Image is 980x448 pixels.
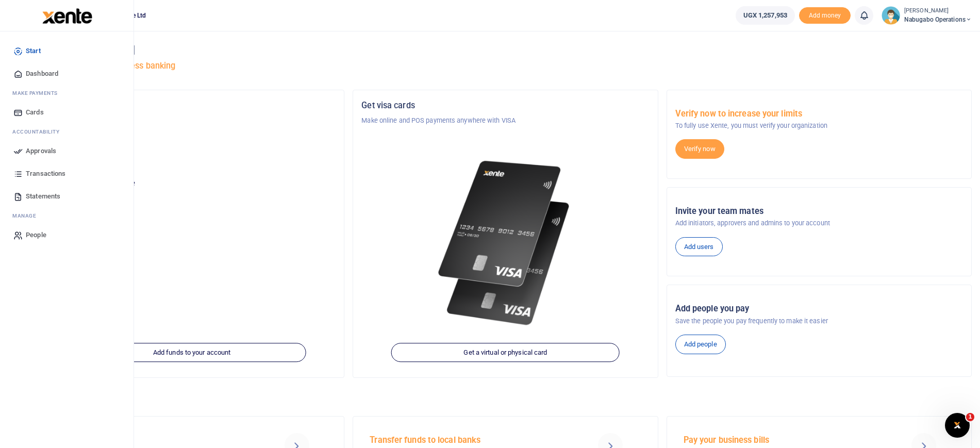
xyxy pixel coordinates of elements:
[799,7,851,24] span: Add money
[743,10,787,21] span: UGX 1,257,953
[8,85,125,101] li: M
[26,46,41,56] span: Start
[42,8,92,24] img: logo-large
[675,304,963,314] h5: Add people you pay
[8,40,125,62] a: Start
[882,6,900,25] img: profile-user
[39,61,972,71] h5: Welcome to better business banking
[26,107,44,118] span: Cards
[26,146,56,156] span: Approvals
[434,151,577,336] img: xente-_physical_cards.png
[8,224,125,246] a: People
[8,162,125,185] a: Transactions
[20,128,59,136] span: countability
[391,343,620,362] a: Get a virtual or physical card
[48,191,336,202] h5: UGX 1,257,953
[684,435,885,445] h5: Pay your business bills
[945,413,970,438] iframe: Intercom live chat
[48,156,336,166] p: Nabugabo operations
[8,185,125,208] a: Statements
[48,140,336,151] h5: Account
[370,435,571,445] h5: Transfer funds to local banks
[904,7,972,15] small: [PERSON_NAME]
[48,178,336,189] p: Your current account balance
[26,69,58,79] span: Dashboard
[675,218,963,228] p: Add initiators, approvers and admins to your account
[56,435,258,445] h5: Send Mobile Money
[18,212,37,220] span: anage
[736,6,795,25] a: UGX 1,257,953
[8,101,125,124] a: Cards
[799,7,851,24] li: Toup your wallet
[675,121,963,131] p: To fully use Xente, you must verify your organization
[8,140,125,162] a: Approvals
[39,44,972,56] h4: Hello [PERSON_NAME]
[675,109,963,119] h5: Verify now to increase your limits
[18,89,58,97] span: ake Payments
[675,237,723,257] a: Add users
[48,101,336,111] h5: Organization
[799,11,851,19] a: Add money
[675,316,963,326] p: Save the people you pay frequently to make it easier
[732,6,799,25] li: Wallet ballance
[48,115,336,126] p: Namirembe Guest House Ltd
[39,391,972,403] h4: Make a transaction
[26,191,60,202] span: Statements
[675,206,963,217] h5: Invite your team mates
[78,343,306,362] a: Add funds to your account
[882,6,972,25] a: profile-user [PERSON_NAME] Nabugabo operations
[361,101,649,111] h5: Get visa cards
[8,208,125,224] li: M
[26,169,65,179] span: Transactions
[675,139,724,159] a: Verify now
[904,15,972,24] span: Nabugabo operations
[8,62,125,85] a: Dashboard
[8,124,125,140] li: Ac
[361,115,649,126] p: Make online and POS payments anywhere with VISA
[966,413,974,421] span: 1
[41,11,92,19] a: logo-small logo-large logo-large
[26,230,46,240] span: People
[675,335,726,354] a: Add people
